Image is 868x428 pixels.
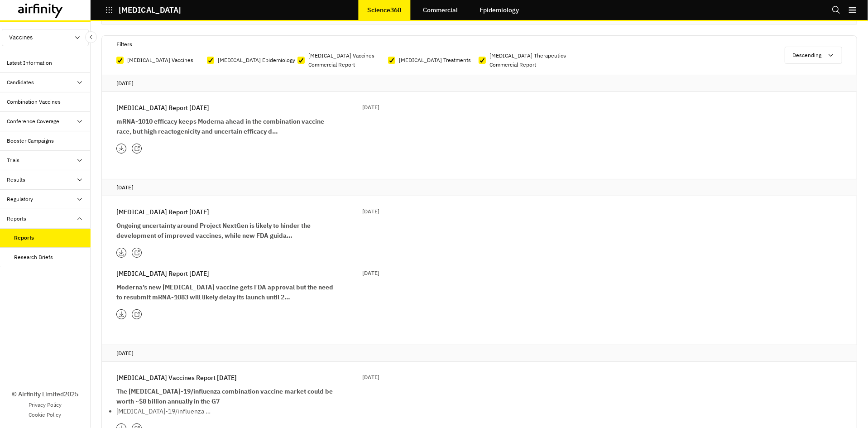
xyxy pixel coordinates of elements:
div: Regulatory [7,195,34,203]
button: [MEDICAL_DATA] [105,2,181,18]
p: [MEDICAL_DATA] Vaccines [127,56,193,65]
p: [MEDICAL_DATA] Vaccines Commercial Report [308,51,388,69]
button: Search [832,2,841,18]
strong: Ongoing uncertainty around Project NextGen is likely to hinder the development of improved vaccin... [116,221,311,240]
a: Privacy Policy [29,401,62,409]
div: Reports [7,215,27,223]
button: Vaccines [2,29,89,46]
strong: mRNA-1010 efficacy keeps Moderna ahead in the combination vaccine race, but high reactogenicity a... [116,117,324,135]
p: [DATE] [362,207,379,216]
div: Research Briefs [14,253,53,261]
p: [MEDICAL_DATA]-19/influenza … [116,406,334,416]
p: Filters [116,39,132,49]
p: [MEDICAL_DATA] Treatments [399,56,471,65]
p: [DATE] [116,79,842,88]
div: Booster Campaigns [7,137,54,145]
a: Cookie Policy [29,411,62,419]
p: © Airfinity Limited 2025 [12,390,78,399]
p: [MEDICAL_DATA] Report [DATE] [116,207,209,217]
p: [MEDICAL_DATA] Therapeutics Commercial Report [489,51,569,69]
p: [MEDICAL_DATA] [119,6,181,14]
button: Descending [785,47,842,64]
div: Trials [7,156,20,164]
div: Conference Coverage [7,117,60,125]
p: [MEDICAL_DATA] Epidemiology [218,56,295,65]
p: [DATE] [116,183,842,192]
p: [DATE] [116,349,842,358]
p: [MEDICAL_DATA] Report [DATE] [116,269,209,279]
div: Combination Vaccines [7,98,61,106]
p: [DATE] [362,103,379,112]
div: Candidates [7,78,34,87]
p: Science360 [367,6,401,14]
div: Results [7,176,26,184]
p: [MEDICAL_DATA] Report [DATE] [116,103,209,113]
p: [MEDICAL_DATA] Vaccines Report [DATE] [116,373,237,383]
div: Reports [14,234,34,242]
p: [DATE] [362,373,379,382]
p: [DATE] [362,269,379,278]
strong: Moderna’s new [MEDICAL_DATA] vaccine gets FDA approval but the need to resubmit mRNA-1083 will li... [116,283,333,301]
button: Close Sidebar [85,31,97,43]
div: Latest Information [7,59,53,67]
strong: The [MEDICAL_DATA]-19/influenza combination vaccine market could be worth ~$8 billion annually in... [116,387,333,405]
